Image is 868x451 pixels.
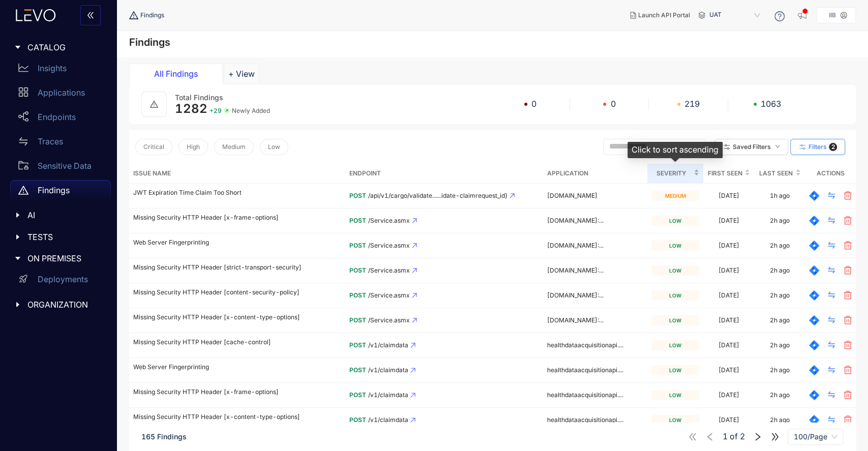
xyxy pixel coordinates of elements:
[133,189,341,196] p: JWT Expiration Time Claim Too Short
[86,11,95,20] span: double-left
[719,192,739,199] div: [DATE]
[758,168,793,179] span: Last Seen
[214,139,254,155] button: Medium
[547,291,603,299] span: [DOMAIN_NAME]:...
[805,164,856,184] th: Actions
[133,413,341,420] p: Missing Security HTTP Header [x-content-type-options]
[733,143,771,151] span: Saved Filters
[770,217,790,224] div: 2h ago
[187,143,200,151] span: High
[827,241,835,250] span: swap
[651,216,699,226] div: low
[531,99,536,108] span: 0
[38,137,63,146] p: Traces
[14,44,21,51] span: caret-right
[133,314,341,321] p: Missing Security HTTP Header [x-content-type-options]
[622,7,698,23] button: Launch API Portal
[707,168,742,179] span: First Seen
[547,341,623,349] span: healthdataacquisitionapi....
[6,204,111,226] div: AI
[819,312,844,328] button: swap
[232,107,270,114] span: Newly Added
[651,340,699,350] div: low
[770,267,790,274] div: 2h ago
[719,267,739,274] div: [DATE]
[349,291,366,299] span: POST
[719,292,739,299] div: [DATE]
[138,69,214,78] div: All Findings
[10,269,111,294] a: Deployments
[651,290,699,300] div: low
[547,366,623,374] span: healthdataacquisitionapi....
[368,292,409,299] span: /Service.asmx
[368,392,408,399] span: /v1/claimdata
[349,266,366,274] span: POST
[224,64,259,84] button: Add tab
[651,365,699,375] div: low
[740,432,745,441] span: 2
[775,144,780,149] span: down
[547,266,603,274] span: [DOMAIN_NAME]:...
[133,239,341,246] p: Web Server Fingerprinting
[10,82,111,107] a: Applications
[651,191,699,201] div: medium
[770,317,790,324] div: 2h ago
[827,266,835,275] span: swap
[133,214,341,221] p: Missing Security HTTP Header [x-frame-options]
[222,143,246,151] span: Medium
[819,412,844,428] button: swap
[547,316,603,324] span: [DOMAIN_NAME]:...
[143,143,164,151] span: Critical
[129,164,345,184] th: Issue Name
[819,213,844,229] button: swap
[827,216,835,225] span: swap
[10,156,111,180] a: Sensitive Data
[349,217,366,224] span: POST
[719,242,739,249] div: [DATE]
[349,316,366,324] span: POST
[6,248,111,269] div: ON PREMISES
[133,388,341,396] p: Missing Security HTTP Header [x-frame-options]
[827,415,835,425] span: swap
[129,11,140,20] span: warning
[349,242,366,249] span: POST
[27,254,103,263] span: ON PREMISES
[819,387,844,403] button: swap
[770,367,790,374] div: 2h ago
[547,192,597,199] span: [DOMAIN_NAME]
[610,99,615,108] span: 0
[709,7,762,23] span: UAT
[754,164,805,184] th: Last Seen
[719,317,739,324] div: [DATE]
[27,232,103,242] span: TESTS
[719,416,739,424] div: [DATE]
[133,339,341,346] p: Missing Security HTTP Header [cache-control]
[368,192,507,199] span: /api/v1/cargo/validate......idate-claimrequest_id}
[135,139,172,155] button: Critical
[827,366,835,375] span: swap
[714,139,788,155] button: Saved Filtersdown
[770,392,790,399] div: 2h ago
[723,432,745,441] span: of
[819,287,844,304] button: swap
[819,262,844,279] button: swap
[719,392,739,399] div: [DATE]
[794,429,837,444] span: 100/Page
[27,211,103,220] span: AI
[719,217,739,224] div: [DATE]
[651,168,692,179] span: Severity
[133,364,341,371] p: Web Server Fingerprinting
[140,12,164,19] span: Findings
[368,317,409,324] span: /Service.asmx
[10,58,111,82] a: Insights
[175,101,207,116] span: 1282
[260,139,288,155] button: Low
[10,180,111,204] a: Findings
[638,12,690,19] span: Launch API Portal
[14,255,21,262] span: caret-right
[647,164,703,184] th: Severity
[827,291,835,300] span: swap
[38,161,92,170] p: Sensitive Data
[14,301,21,308] span: caret-right
[827,191,835,200] span: swap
